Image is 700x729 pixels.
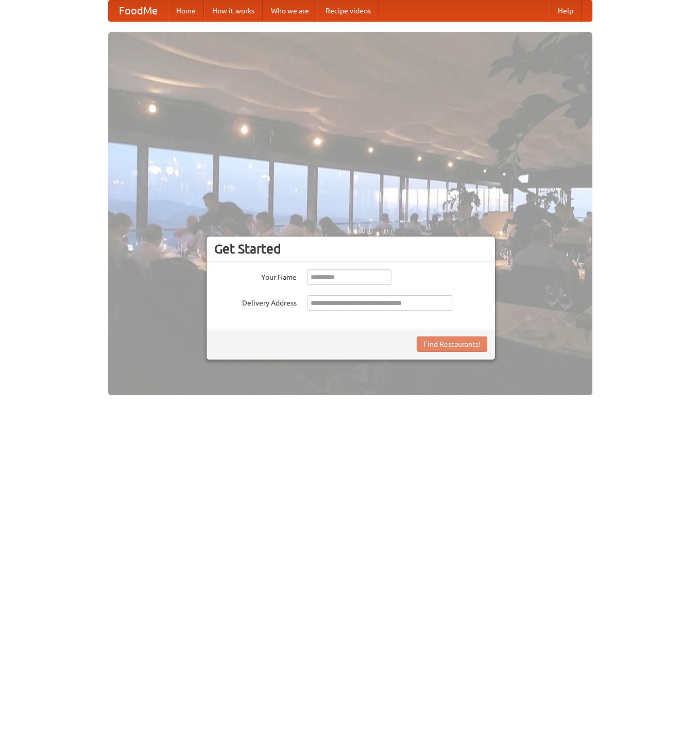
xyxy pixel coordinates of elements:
[263,1,317,21] a: Who we are
[214,269,297,282] label: Your Name
[317,1,379,21] a: Recipe videos
[168,1,204,21] a: Home
[417,336,487,352] button: Find Restaurants!
[214,295,297,308] label: Delivery Address
[550,1,582,21] a: Help
[109,1,168,21] a: FoodMe
[214,241,487,257] h3: Get Started
[204,1,263,21] a: How it works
